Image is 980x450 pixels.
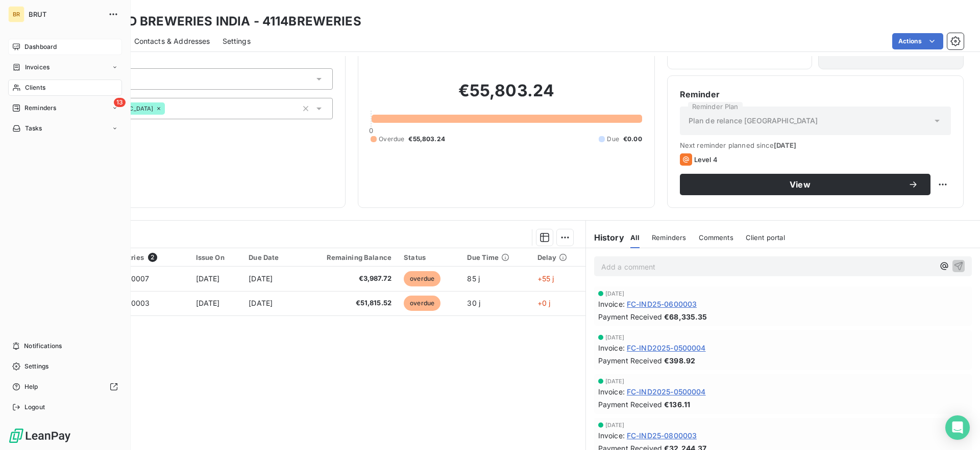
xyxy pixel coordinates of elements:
div: Status [404,253,455,261]
div: Due Time [467,253,525,261]
span: €51,815.52 [304,298,391,308]
span: +55 j [537,274,554,283]
span: [DATE] [196,274,220,283]
span: Invoice : [598,299,625,309]
span: Invoice : [598,342,625,353]
h6: Reminder [680,88,951,100]
span: Help [24,382,38,391]
h3: UNITED BREWERIES INDIA - 4114BREWERIES [90,12,361,31]
span: BRUT [29,10,102,18]
span: Payment Received [598,311,662,322]
span: €55,803.24 [408,135,445,144]
span: Notifications [24,341,62,351]
span: [DATE] [196,299,220,307]
input: Add a tag [165,104,173,113]
h6: History [586,231,624,244]
span: [DATE] [605,290,625,297]
span: Logout [24,403,45,412]
span: FC-IND2025-0500004 [627,342,706,353]
span: Reminders [24,103,56,113]
span: Overdue [379,135,404,144]
span: [DATE] [774,141,797,149]
span: FC-IND2025-0500004 [627,386,706,397]
img: Logo LeanPay [8,428,71,444]
span: Due [607,135,619,144]
span: [DATE] [249,299,273,307]
span: overdue [404,296,440,311]
span: All [630,233,640,242]
span: +0 j [537,299,551,307]
button: View [680,174,930,195]
span: [DATE] [249,274,273,283]
div: Delay [537,253,579,261]
div: Accounting Entries [80,253,183,262]
div: Issue On [196,253,237,261]
span: Comments [699,233,733,242]
span: [DATE] [605,422,625,428]
span: View [692,180,908,189]
div: Open Intercom Messenger [945,415,970,440]
span: 30 j [467,299,480,307]
span: 2 [148,253,157,262]
span: Settings [24,362,48,371]
span: Tasks [25,124,42,133]
span: Client portal [746,233,785,242]
h2: €55,803.24 [371,81,642,111]
span: Payment Received [598,355,662,366]
span: €0.00 [623,135,642,144]
span: 0 [369,126,373,135]
span: [DATE] [605,334,625,340]
span: Clients [25,83,45,92]
span: €398.92 [664,355,695,366]
span: €68,335.35 [664,311,707,322]
div: Remaining Balance [304,253,391,261]
div: BR [8,6,24,22]
span: [DATE] [605,378,625,384]
span: €136.11 [664,399,690,410]
span: overdue [404,271,440,286]
a: Help [8,379,122,395]
button: Actions [892,33,943,49]
span: Reminders [652,233,686,242]
span: Invoices [25,63,50,72]
span: Invoice : [598,430,625,441]
span: 13 [114,98,126,107]
span: Level 4 [694,155,718,164]
span: 85 j [467,274,480,283]
span: Next reminder planned since [680,141,951,149]
span: Contacts & Addresses [134,36,210,46]
span: FC-IND25-0600003 [627,299,697,309]
span: Settings [223,36,251,46]
span: €3,987.72 [304,274,391,284]
span: FC-IND25-0800003 [627,430,697,441]
span: Plan de relance [GEOGRAPHIC_DATA] [689,116,818,126]
span: Payment Received [598,399,662,410]
span: Dashboard [24,42,57,51]
div: Due Date [249,253,291,261]
span: Invoice : [598,386,625,397]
